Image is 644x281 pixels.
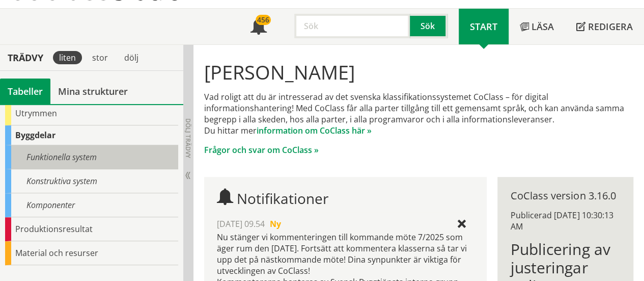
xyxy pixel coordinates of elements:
span: Ny [270,218,281,229]
div: dölj [118,51,145,64]
div: Funktionella system [5,145,178,169]
input: Sök [294,14,410,38]
span: Läsa [531,20,554,33]
span: [DATE] 09.54 [217,218,265,229]
span: Start [470,20,497,33]
a: 456 [239,9,278,44]
div: Material och resurser [5,241,178,265]
div: Utrymmen [5,101,178,125]
div: liten [53,51,82,64]
a: information om CoClass här » [257,125,372,136]
div: CoClass version 3.16.0 [511,190,620,201]
div: stor [86,51,114,64]
div: Produktionsresultat [5,217,178,241]
div: 456 [256,15,271,25]
a: Start [459,9,509,44]
div: Publicerad [DATE] 10:30:13 AM [511,210,620,232]
button: Sök [410,14,447,38]
div: Trädvy [2,52,49,63]
div: Komponenter [5,193,178,217]
p: Vad roligt att du är intresserad av det svenska klassifikationssystemet CoClass – för digital inf... [204,91,634,136]
span: Notifikationer [237,189,328,208]
span: Notifikationer [250,19,267,36]
span: Redigera [588,20,633,33]
a: Läsa [509,9,565,44]
h1: [PERSON_NAME] [204,61,634,83]
span: Dölj trädvy [184,118,192,158]
a: Redigera [565,9,644,44]
div: Byggdelar [5,125,178,145]
div: Konstruktiva system [5,169,178,193]
a: Mina strukturer [50,79,135,104]
a: Frågor och svar om CoClass » [204,144,319,156]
